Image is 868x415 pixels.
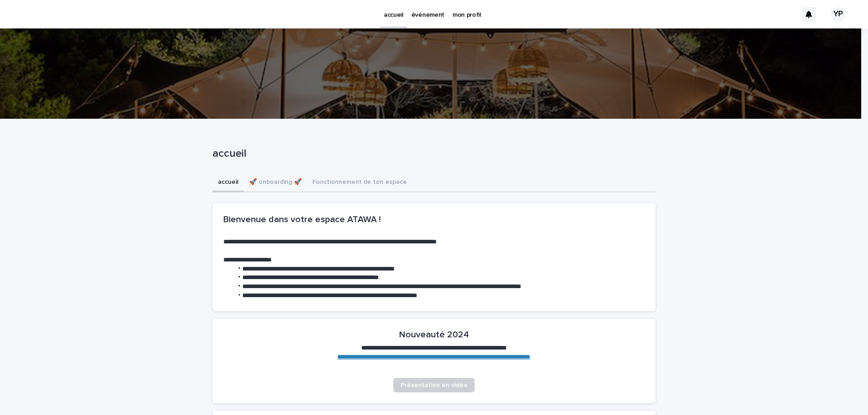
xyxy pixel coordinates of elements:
[212,147,652,160] p: accueil
[307,173,412,192] button: Fonctionnement de ton espace
[244,173,307,192] button: 🚀 onboarding 🚀
[399,329,469,340] h2: Nouveauté 2024
[401,382,467,388] span: Présentation en vidéo
[18,5,106,23] img: Ls34BcGeRexTGTNfXpUC
[393,378,475,392] a: Présentation en vidéo
[212,173,244,192] button: accueil
[831,7,845,22] div: YP
[223,214,645,225] h2: Bienvenue dans votre espace ATAWA !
